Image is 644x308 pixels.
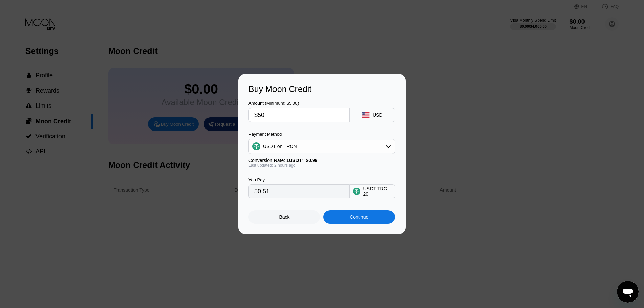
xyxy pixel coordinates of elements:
div: Continue [350,214,368,220]
span: 1 USDT ≈ $0.99 [286,158,318,163]
div: USDT TRC-20 [363,186,391,197]
input: $0.00 [254,108,344,122]
iframe: Button to launch messaging window [617,281,639,303]
div: Back [279,214,290,220]
div: Payment Method [248,132,395,137]
div: Back [248,210,320,224]
div: USDT on TRON [249,140,395,153]
div: Continue [323,210,395,224]
div: You Pay [248,177,350,182]
div: Last updated: 2 hours ago [248,163,395,168]
div: USDT on TRON [263,144,297,149]
div: Conversion Rate: [248,158,395,163]
div: Buy Moon Credit [248,84,396,94]
div: Amount (Minimum: $5.00) [248,101,350,106]
div: USD [373,112,383,118]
